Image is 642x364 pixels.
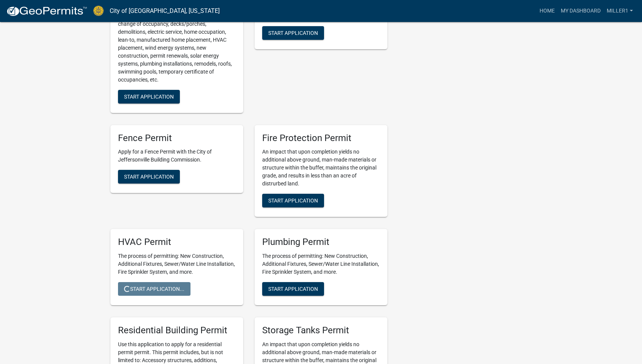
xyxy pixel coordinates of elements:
a: Home [537,4,558,18]
p: The process of permitting: New Construction, Additional Fixtures, Sewer/Water Line Installation, ... [118,252,236,276]
span: Start Application [268,30,318,36]
h5: Fire Protection Permit [262,133,380,144]
button: Start Application [262,26,324,40]
button: Start Application [262,194,324,207]
h5: Residential Building Permit [118,325,236,336]
a: City of [GEOGRAPHIC_DATA], [US_STATE] [110,5,220,17]
p: Apply for a Fence Permit with the City of Jeffersonville Building Commission. [118,148,236,164]
button: Start Application [118,170,180,184]
button: Start Application... [118,282,190,296]
h5: HVAC Permit [118,237,236,248]
a: My Dashboard [558,4,604,18]
span: Start Application [124,174,174,180]
p: The process of permitting: New Construction, Additional Fixtures, Sewer/Water Line Installation, ... [262,252,380,276]
button: Start Application [118,90,180,104]
h5: Storage Tanks Permit [262,325,380,336]
h5: Plumbing Permit [262,237,380,248]
span: Start Application... [124,286,184,292]
a: MILLER1 [604,4,636,18]
button: Start Application [262,282,324,296]
img: City of Jeffersonville, Indiana [93,6,104,16]
span: Start Application [268,198,318,204]
span: Start Application [268,286,318,292]
span: Start Application [124,93,174,99]
p: An impact that upon completion yields no additional above ground, man-made materials or structure... [262,148,380,188]
h5: Fence Permit [118,133,236,144]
